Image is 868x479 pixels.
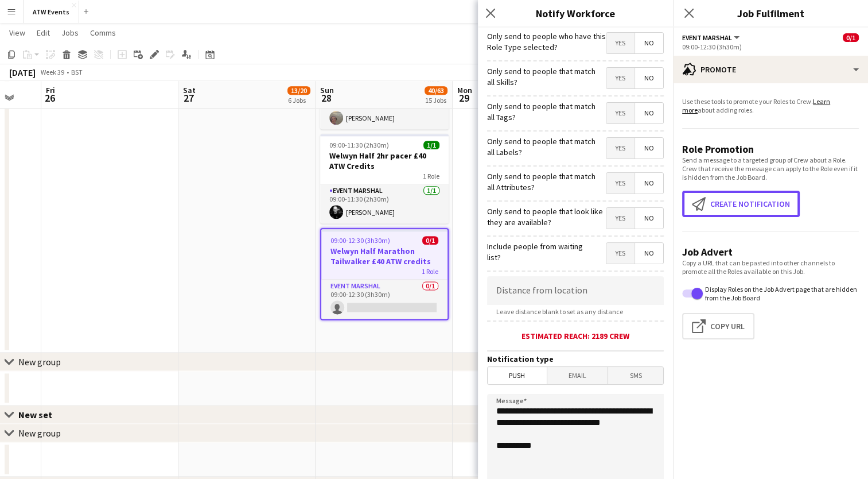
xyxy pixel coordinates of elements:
[606,173,635,194] span: Yes
[32,25,55,40] a: Edit
[606,208,635,229] span: Yes
[457,85,472,95] span: Mon
[682,97,830,114] a: Learn more
[843,33,859,42] span: 0/1
[18,409,61,420] div: New set
[487,331,664,341] div: Estimated reach: 2189 crew
[673,56,868,83] div: Promote
[635,33,663,53] span: No
[487,101,596,122] label: Only send to people that match all Tags?
[682,245,859,258] h3: Job Advert
[330,236,390,245] span: 09:00-12:30 (3h30m)
[487,206,606,227] label: Only send to people that look like they are available?
[635,208,663,229] span: No
[320,228,449,320] app-job-card: 09:00-12:30 (3h30m)0/1Welwyn Half Marathon Tailwalker £40 ATW credits1 RoleEvent Marshal0/109:00-...
[682,142,859,156] h3: Role Promotion
[635,173,663,194] span: No
[682,258,859,276] p: Copy a URL that can be pasted into other channels to promote all the Roles available on this Job.
[57,25,83,40] a: Jobs
[320,85,334,95] span: Sun
[608,367,663,384] span: SMS
[90,28,116,38] span: Comms
[320,150,449,171] h3: Welwyn Half 2hr pacer £40 ATW Credits
[487,66,597,87] label: Only send to people that match all Skills?
[9,28,25,38] span: View
[320,184,449,223] app-card-role: Event Marshal1/109:00-11:30 (2h30m)[PERSON_NAME]
[71,68,83,76] div: BST
[18,427,61,439] div: New group
[318,91,334,105] span: 28
[682,33,732,42] span: Event Marshal
[320,134,449,223] app-job-card: 09:00-11:30 (2h30m)1/1Welwyn Half 2hr pacer £40 ATW Credits1 RoleEvent Marshal1/109:00-11:30 (2h3...
[44,91,55,105] span: 26
[329,141,389,149] span: 09:00-11:30 (2h30m)
[423,141,439,149] span: 1/1
[38,68,67,76] span: Week 39
[321,246,447,266] h3: Welwyn Half Marathon Tailwalker £40 ATW credits
[682,191,800,217] button: Create notification
[423,172,439,180] span: 1 Role
[635,138,663,159] span: No
[425,96,447,105] div: 15 Jobs
[422,236,438,245] span: 0/1
[487,354,664,364] h3: Notification type
[422,267,438,276] span: 1 Role
[606,243,635,264] span: Yes
[682,33,741,42] button: Event Marshal
[547,367,608,384] span: Email
[24,1,79,23] button: ATW Events
[320,90,449,129] app-card-role: Event Marshal1/109:00-12:30 (3h30m)[PERSON_NAME]
[183,85,196,95] span: Sat
[682,313,754,339] button: Copy Url
[456,91,472,105] span: 29
[606,68,635,88] span: Yes
[682,43,859,51] div: 09:00-12:30 (3h30m)
[478,6,673,21] h3: Notify Workforce
[181,91,196,105] span: 27
[61,28,79,38] span: Jobs
[606,33,635,53] span: Yes
[673,6,868,21] h3: Job Fulfilment
[606,138,635,159] span: Yes
[321,280,447,319] app-card-role: Event Marshal0/109:00-12:30 (3h30m)
[487,136,598,157] label: Only send to people that match all Labels?
[37,28,50,38] span: Edit
[85,25,120,40] a: Comms
[488,367,547,384] span: Push
[682,97,859,114] p: Use these tools to promote your Roles to Crew. about adding roles.
[487,307,632,316] span: Leave distance blank to set as any distance
[606,103,635,123] span: Yes
[18,356,61,368] div: New group
[703,285,859,302] label: Display Roles on the Job Advert page that are hidden from the Job Board
[5,25,30,40] a: View
[487,171,601,192] label: Only send to people that match all Attributes?
[287,86,310,95] span: 13/20
[425,86,447,95] span: 40/63
[682,156,859,181] p: Send a message to a targeted group of Crew about a Role. Crew that receive the message can apply ...
[487,31,606,52] label: Only send to people who have this Role Type selected?
[288,96,310,105] div: 6 Jobs
[487,241,587,262] label: Include people from waiting list?
[635,103,663,123] span: No
[9,67,36,78] div: [DATE]
[635,68,663,88] span: No
[46,85,55,95] span: Fri
[635,243,663,264] span: No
